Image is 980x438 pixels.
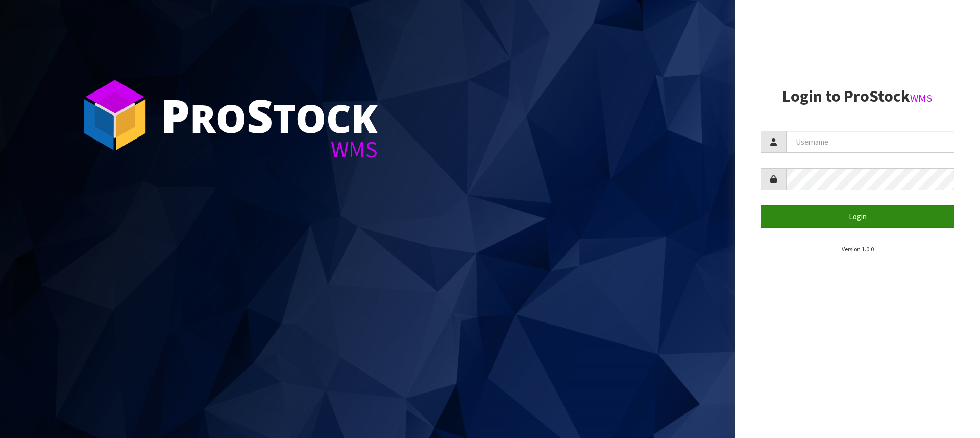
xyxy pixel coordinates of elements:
button: Login [761,205,954,227]
span: P [161,84,190,146]
input: Username [786,131,954,153]
small: Version 1.0.0 [842,245,874,253]
div: ro tock [161,92,378,138]
img: ProStock Cube [77,77,153,153]
div: WMS [161,138,378,161]
h2: Login to ProStock [761,87,954,105]
small: WMS [910,91,933,105]
span: S [247,84,273,146]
